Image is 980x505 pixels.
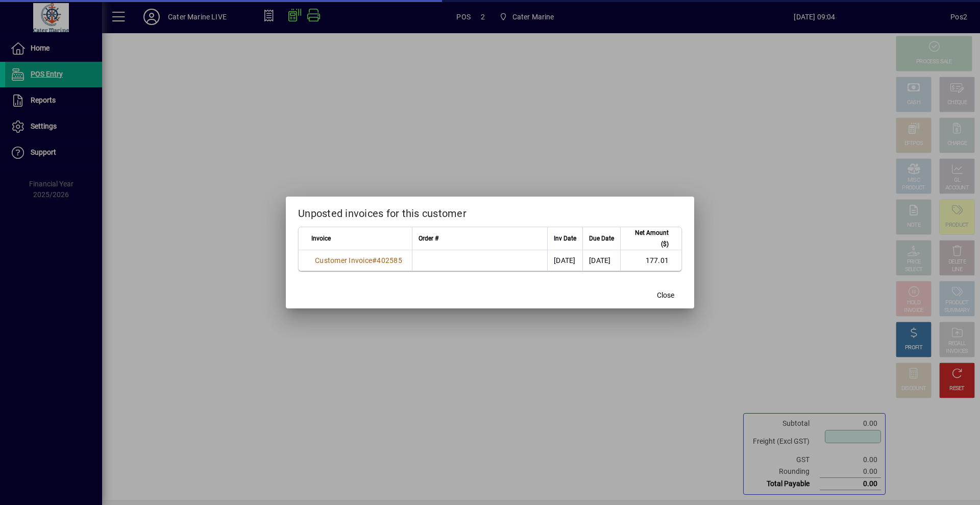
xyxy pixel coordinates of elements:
[620,250,681,271] td: 177.01
[377,256,402,264] span: 402585
[627,227,669,250] span: Net Amount ($)
[649,286,682,304] button: Close
[419,233,438,244] span: Order #
[311,255,406,266] a: Customer Invoice#402585
[547,250,582,271] td: [DATE]
[582,250,620,271] td: [DATE]
[589,233,614,244] span: Due Date
[315,256,372,264] span: Customer Invoice
[286,197,694,226] h2: Unposted invoices for this customer
[372,256,377,264] span: #
[311,233,331,244] span: Invoice
[554,233,576,244] span: Inv Date
[657,290,674,301] span: Close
